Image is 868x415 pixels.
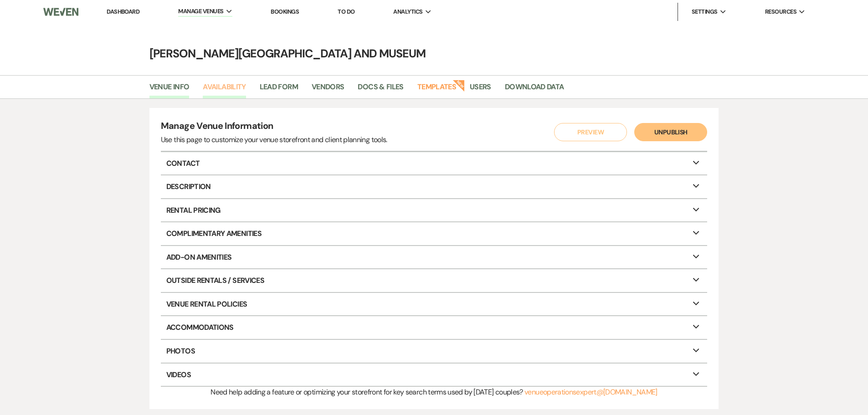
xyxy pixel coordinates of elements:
[161,316,708,339] p: Accommodations
[43,2,78,21] img: Weven Logo
[765,7,796,16] span: Resources
[505,81,564,98] a: Download Data
[692,7,718,16] span: Settings
[161,364,708,386] p: Videos
[161,175,708,198] p: Description
[161,199,708,222] p: Rental Pricing
[161,152,708,175] p: Contact
[211,387,523,397] span: Need help adding a feature or optimizing your storefront for key search terms used by [DATE] coup...
[312,81,344,98] a: Vendors
[271,8,299,15] a: Bookings
[393,7,422,16] span: Analytics
[452,79,465,92] strong: New
[338,8,354,15] a: To Do
[161,119,387,134] h4: Manage Venue Information
[161,269,708,292] p: Outside Rentals / Services
[106,46,762,61] h4: [PERSON_NAME][GEOGRAPHIC_DATA] and Museum
[524,387,657,397] a: venueoperationsexpert@[DOMAIN_NAME]
[107,8,139,15] a: Dashboard
[178,7,223,16] span: Manage Venues
[358,81,403,98] a: Docs & Files
[149,81,190,98] a: Venue Info
[161,222,708,245] p: Complimentary Amenities
[161,293,708,316] p: Venue Rental Policies
[203,81,246,98] a: Availability
[417,81,456,98] a: Templates
[634,123,707,141] button: Unpublish
[260,81,298,98] a: Lead Form
[161,134,387,145] div: Use this page to customize your venue storefront and client planning tools.
[552,123,625,141] a: Preview
[161,246,708,269] p: Add-On Amenities
[161,340,708,363] p: Photos
[554,123,627,141] button: Preview
[470,81,491,98] a: Users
